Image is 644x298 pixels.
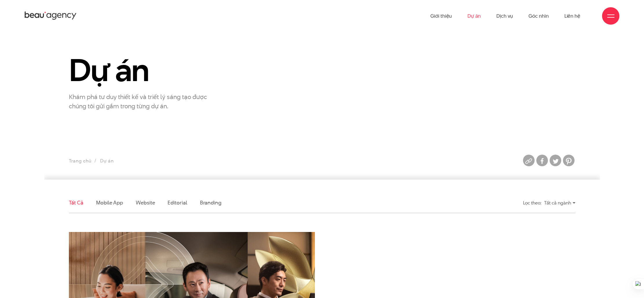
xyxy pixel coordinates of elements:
[69,54,228,87] h1: Dự án
[96,199,123,206] a: Mobile app
[69,199,83,206] a: Tất cả
[200,199,221,206] a: Branding
[544,198,575,208] div: Tất cả ngành
[136,199,155,206] a: Website
[69,92,214,111] p: Khám phá tư duy thiết kế và triết lý sáng tạo được chúng tôi gửi gắm trong từng dự án.
[69,158,91,164] a: Trang chủ
[523,198,541,208] div: Lọc theo:
[168,199,187,206] a: Editorial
